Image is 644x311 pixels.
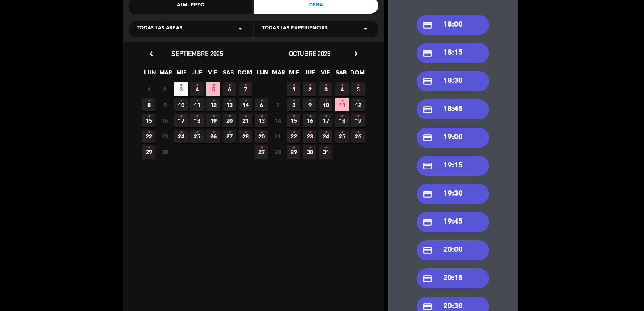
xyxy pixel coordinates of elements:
span: 11 [335,98,349,111]
i: • [324,126,327,139]
span: 13 [255,114,268,127]
i: • [260,110,263,123]
i: • [244,79,247,92]
span: 7 [239,82,252,96]
i: • [324,95,327,107]
span: 21 [271,130,284,143]
span: octubre 2025 [289,49,330,58]
i: • [357,95,359,107]
span: 5 [351,82,365,96]
i: credit_card [423,274,433,284]
i: • [147,95,150,107]
i: • [341,95,343,107]
i: • [212,110,215,123]
i: arrow_drop_down [361,24,370,33]
span: 15 [287,114,300,127]
i: • [341,110,343,123]
i: credit_card [423,189,433,199]
i: • [196,95,198,107]
i: • [180,95,182,107]
i: • [292,110,295,123]
span: 30 [303,145,316,159]
i: • [341,126,343,139]
span: 16 [158,114,171,127]
span: Todas las experiencias [262,25,328,33]
span: 8 [142,98,155,111]
span: 3 [174,82,188,96]
span: 27 [223,130,236,143]
i: • [324,110,327,123]
i: credit_card [423,48,433,58]
span: 17 [174,114,188,127]
i: • [180,110,182,123]
i: • [228,95,231,107]
div: 18:00 [417,15,489,35]
span: MAR [272,68,285,81]
span: 28 [239,130,252,143]
i: • [308,79,311,92]
span: 15 [142,114,155,127]
span: 24 [174,130,188,143]
span: 16 [303,114,316,127]
span: LUN [256,68,269,81]
i: • [196,126,198,139]
i: • [212,95,215,107]
i: • [260,126,263,139]
i: • [308,110,311,123]
i: • [228,79,231,92]
span: 22 [142,130,155,143]
div: 19:15 [417,156,489,176]
div: 18:45 [417,99,489,119]
i: • [308,126,311,139]
span: JUE [190,68,204,81]
span: 2 [158,82,171,96]
i: • [357,110,359,123]
span: septiembre 2025 [171,49,223,58]
span: 27 [255,145,268,159]
span: VIE [206,68,219,81]
span: 14 [271,114,284,127]
i: • [324,79,327,92]
i: credit_card [423,105,433,115]
span: 9 [158,98,171,111]
span: 6 [223,82,236,96]
span: 20 [255,130,268,143]
span: 8 [287,98,300,111]
i: credit_card [423,245,433,255]
i: credit_card [423,76,433,87]
span: 6 [255,98,268,111]
i: • [308,95,311,107]
span: 4 [335,82,349,96]
i: • [180,79,182,92]
div: 20:15 [417,268,489,288]
span: 1 [142,82,155,96]
i: arrow_drop_down [235,24,245,33]
i: • [244,126,247,139]
i: chevron_right [352,49,360,58]
span: 29 [287,145,300,159]
span: Todas las áreas [137,25,182,33]
span: 28 [271,145,284,159]
i: • [324,142,327,154]
span: 29 [142,145,155,159]
span: 19 [206,114,220,127]
i: • [212,126,215,139]
i: • [292,142,295,154]
span: 30 [158,145,171,159]
i: • [228,126,231,139]
i: chevron_left [147,49,155,58]
span: MIE [175,68,188,81]
i: • [308,142,311,154]
span: VIE [319,68,332,81]
span: 23 [158,130,171,143]
span: 19 [351,114,365,127]
span: SAB [334,68,348,81]
i: • [292,95,295,107]
span: JUE [303,68,316,81]
span: 7 [271,98,284,111]
span: 22 [287,130,300,143]
span: 12 [206,98,220,111]
span: 12 [351,98,365,111]
span: 31 [319,145,332,159]
span: 21 [239,114,252,127]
